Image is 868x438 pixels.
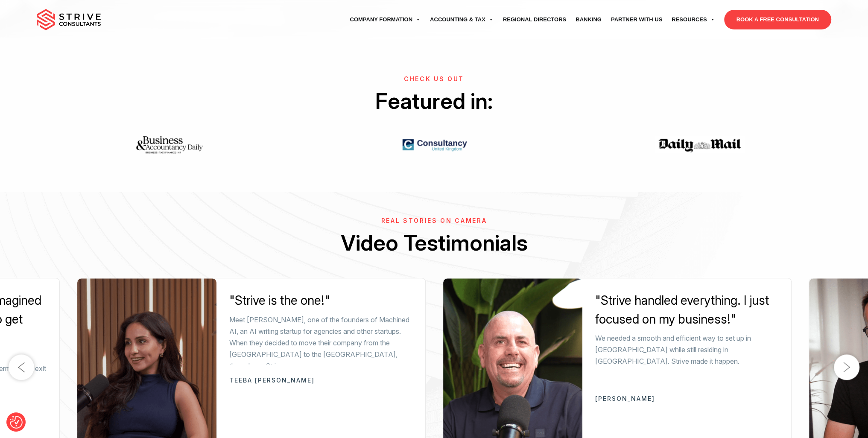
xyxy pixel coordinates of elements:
[667,8,719,32] a: Resources
[498,8,571,32] a: Regional Directors
[10,416,23,429] button: Consent Preferences
[229,377,412,383] p: Teeba [PERSON_NAME]
[229,314,412,372] p: Meet [PERSON_NAME], one of the founders of Machined AI, an AI writing startup for agencies and ot...
[10,416,23,429] img: Revisit consent button
[345,8,425,32] a: Company Formation
[595,291,778,328] div: "Strive handled everything. I just focused on my business!"
[37,76,831,83] h6: CHECK US OUT
[229,291,412,310] div: "Strive is the one!"
[595,395,778,402] p: [PERSON_NAME]
[724,10,831,29] a: BOOK A FREE CONSULTATION
[571,8,606,32] a: Banking
[606,8,667,32] a: Partner with Us
[37,9,101,30] img: main-logo.svg
[37,86,831,116] h2: Featured in:
[834,354,859,380] button: Next
[425,8,498,32] a: Accounting & Tax
[595,333,778,368] p: We needed a smooth and efficient way to set up in [GEOGRAPHIC_DATA] while still residing in [GEOG...
[9,354,34,380] button: Previous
